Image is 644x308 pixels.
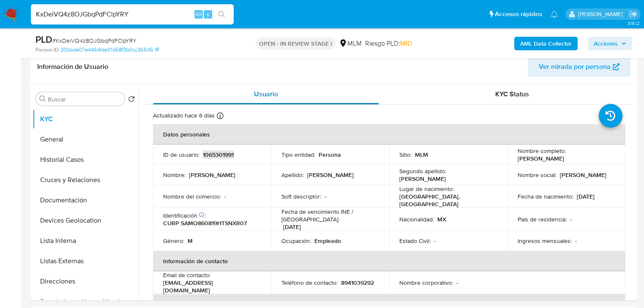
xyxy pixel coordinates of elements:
[128,95,135,105] button: Volver al orden por defecto
[629,10,638,19] a: Salir
[281,208,379,223] p: Fecha de vencimiento INE / [GEOGRAPHIC_DATA] :
[399,215,434,223] p: Nacionalidad :
[153,112,215,120] p: Actualizado hace 6 días
[163,279,258,294] p: [EMAIL_ADDRESS][DOMAIN_NAME]
[195,10,202,18] span: Alt
[339,39,362,48] div: MLM
[588,37,632,50] button: Acciones
[518,147,566,155] p: Nombre completo :
[254,89,278,99] span: Usuario
[163,219,247,227] p: CURP SAMO860819HTSNXR07
[33,251,138,271] button: Listas Externas
[256,38,336,49] p: OPEN - IN REVIEW STAGE I
[188,237,193,245] p: M
[31,9,234,20] input: Buscar usuario o caso...
[495,10,542,19] span: Accesos rápidos
[189,171,235,179] p: [PERSON_NAME]
[163,271,210,279] p: Email de contacto :
[35,33,52,46] b: PLD
[224,193,226,200] p: -
[281,237,311,245] p: Ocupación :
[578,10,626,18] p: michelleangelica.rodriguez@mercadolibre.com.mx
[33,190,138,210] button: Documentación
[518,171,557,179] p: Nombre social :
[539,57,611,77] span: Ver mirada por persona
[33,271,138,292] button: Direcciones
[577,193,595,200] p: [DATE]
[307,171,354,179] p: [PERSON_NAME]
[437,215,446,223] p: MX
[434,237,436,245] p: -
[456,279,458,286] p: -
[35,46,59,54] b: Person ID
[39,95,46,102] button: Buscar
[281,193,321,200] p: Soft descriptor :
[203,151,234,158] p: 1065301991
[60,46,159,54] a: 30bbde07e4464fde01d58f3b0cc36645
[415,151,428,158] p: MLM
[341,279,374,286] p: 8941039292
[33,231,138,251] button: Lista Interna
[365,39,412,48] span: Riesgo PLD:
[594,37,618,50] span: Acciones
[281,171,304,179] p: Apellido :
[33,170,138,190] button: Cruces y Relaciones
[399,167,446,175] p: Segundo apellido :
[163,171,186,179] p: Nombre :
[575,237,577,245] p: -
[281,279,338,286] p: Teléfono de contacto :
[33,210,138,231] button: Devices Geolocation
[528,57,630,77] button: Ver mirada por persona
[281,151,315,158] p: Tipo entidad :
[399,193,494,208] p: [GEOGRAPHIC_DATA], [GEOGRAPHIC_DATA]
[48,95,121,103] input: Buscar
[153,124,625,144] th: Datos personales
[163,237,184,245] p: Género :
[52,36,136,45] span: # KxDeiVQ4z8OJGbqPdFClpYRY
[399,185,454,193] p: Lugar de nacimiento :
[399,151,412,158] p: Sitio :
[153,251,625,271] th: Información de contacto
[551,11,558,18] a: Notificaciones
[514,37,578,50] button: AML Data Collector
[33,150,138,170] button: Historial Casos
[213,8,230,20] button: search-icon
[495,89,529,99] span: KYC Status
[518,215,567,223] p: País de residencia :
[518,237,572,245] p: Ingresos mensuales :
[314,237,341,245] p: Empleado
[560,171,606,179] p: [PERSON_NAME]
[283,223,301,231] p: [DATE]
[163,151,199,158] p: ID de usuario :
[325,193,326,200] p: -
[399,175,446,183] p: [PERSON_NAME]
[628,20,640,27] span: 3.161.2
[319,151,341,158] p: Persona
[518,155,564,162] p: [PERSON_NAME]
[518,193,573,200] p: Fecha de nacimiento :
[399,279,453,286] p: Nombre corporativo :
[163,212,206,219] p: Identificación :
[399,237,431,245] p: Estado Civil :
[33,129,138,150] button: General
[400,38,412,48] span: MID
[163,193,221,200] p: Nombre del comercio :
[207,10,209,18] span: s
[33,109,138,129] button: KYC
[37,63,108,71] h1: Información de Usuario
[570,215,572,223] p: -
[520,37,572,50] b: AML Data Collector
